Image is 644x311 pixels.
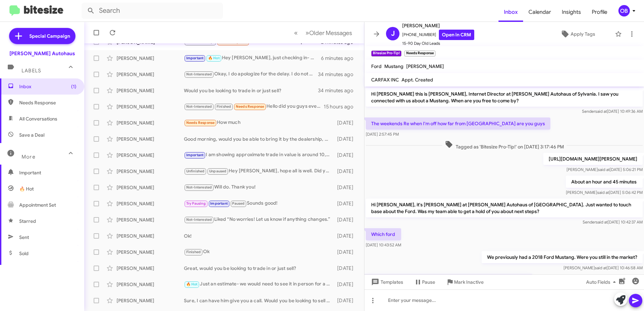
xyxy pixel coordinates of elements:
div: [PERSON_NAME] [117,233,184,239]
div: 6 minutes ago [321,55,359,62]
p: Hi [PERSON_NAME], it's [PERSON_NAME] at [PERSON_NAME] Autohaus of [GEOGRAPHIC_DATA]. Just wanted ... [366,199,643,217]
div: [PERSON_NAME] [117,168,184,175]
input: Search [82,3,223,19]
span: All Conversations [19,115,57,122]
span: [PERSON_NAME] [406,63,444,69]
div: Will do. Thank you! [184,183,334,191]
span: Mustang [384,63,404,69]
span: Special Campaign [29,33,70,39]
span: Not-Interested [186,217,212,222]
span: Not-Interested [186,72,212,76]
span: Try Pausing [186,201,206,206]
div: 15 hours ago [324,103,359,110]
p: We previously had a 2018 Ford Mustang. Were you still in the market? [482,251,643,263]
span: Apply Tags [571,28,595,40]
button: Previous [290,26,302,40]
div: [PERSON_NAME] [117,200,184,207]
span: CARFAX INC [371,77,399,83]
span: Unpaused [209,169,227,173]
button: Mark Inactive [441,276,489,288]
div: [DATE] [334,281,359,288]
div: [DATE] [334,152,359,159]
span: Not-Interested [186,185,212,189]
span: [PERSON_NAME] [DATE] 5:06:21 PM [567,167,643,172]
span: 15-90 Day Old Leads [402,40,474,47]
div: [DATE] [334,184,359,191]
span: said at [595,109,607,114]
span: Pause [422,276,435,288]
div: OB [618,5,630,16]
span: Important [19,169,76,176]
div: [DATE] [334,265,359,272]
span: Important [210,201,228,206]
span: Sent [19,234,29,241]
div: [PERSON_NAME] Autohaus [9,50,75,57]
div: How much [184,119,334,127]
p: About an hour and 45 minutes [566,176,643,188]
p: Which ford [366,228,401,240]
span: said at [597,190,609,195]
span: [PHONE_NUMBER] [402,30,474,40]
div: [PERSON_NAME] [117,265,184,272]
span: Paused [232,201,245,206]
div: I am showing approximate trade in value is around 10,600. This is an estimate so it may differ up... [184,151,334,159]
span: J [391,28,395,39]
div: [DATE] [334,216,359,223]
span: Finished [186,250,201,254]
p: [URL][DOMAIN_NAME][PERSON_NAME] [543,153,643,165]
span: More [22,154,35,160]
div: [PERSON_NAME] [117,71,184,78]
span: Save a Deal [19,132,44,138]
div: Ok! [184,233,334,239]
div: Liked “No worries! Let us know if anything changes.” [184,216,334,223]
div: Hey [PERSON_NAME], just checking in- were you still considering selling your G 550? [184,54,321,62]
button: Templates [364,276,409,288]
div: [DATE] [334,200,359,207]
span: Important [186,153,204,157]
span: Not-Interested [186,104,212,109]
nav: Page navigation example [290,26,356,40]
div: [DATE] [334,136,359,142]
span: [PERSON_NAME] [DATE] 5:06:42 PM [566,190,643,195]
a: Calendar [523,2,556,22]
a: Profile [586,2,613,22]
a: Open in CRM [439,30,474,40]
span: 🔥 Hot [19,185,34,192]
span: Inbox [498,2,523,22]
span: Needs Response [186,120,215,125]
span: [DATE] 10:43:52 AM [366,242,401,247]
span: Sender [DATE] 10:42:37 AM [583,219,643,224]
span: 🔥 Hot [208,56,220,60]
span: Important [186,56,204,60]
small: Bitesize Pro-Tip! [371,50,401,57]
span: Labels [22,68,41,74]
span: Finished [217,104,231,109]
small: Needs Response [404,50,435,57]
span: Appt. Created [401,77,433,83]
span: Appointment Set [19,202,56,208]
div: [DATE] [334,297,359,304]
div: [PERSON_NAME] [117,103,184,110]
div: Ok [184,248,334,256]
div: [DATE] [334,168,359,175]
button: Apply Tags [543,28,612,40]
div: [PERSON_NAME] [117,87,184,94]
div: Just an estimate- we would need to see it in person for a concrete number as it depends on condit... [184,280,334,288]
span: Templates [370,276,403,288]
button: Auto Fields [581,276,624,288]
div: [DATE] [334,249,359,255]
p: The weekends Re when I'm off how far from [GEOGRAPHIC_DATA] are you guys [366,117,550,130]
div: [PERSON_NAME] [117,184,184,191]
span: [PERSON_NAME] [402,22,474,30]
span: Insights [556,2,586,22]
span: (1) [71,83,76,90]
span: Sold [19,250,29,257]
span: Mark Inactive [454,276,484,288]
span: said at [595,265,607,270]
div: [PERSON_NAME] [117,136,184,142]
div: Would you be looking to trade in or just sell? [184,87,318,94]
div: Good morning, would you be able to bring it by the dealership, either [DATE] or [DATE]? [184,136,334,142]
span: Auto Fields [586,276,618,288]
